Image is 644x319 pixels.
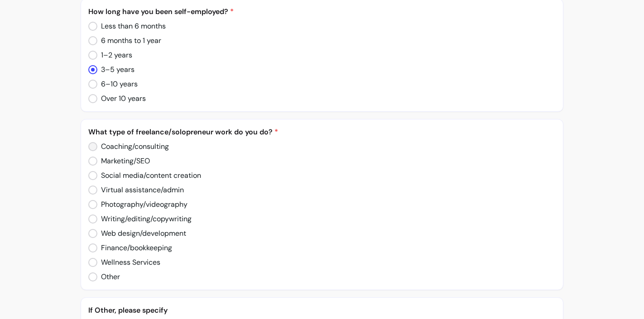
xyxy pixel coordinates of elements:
[88,167,210,185] input: Social media/content creation
[88,17,174,35] input: Less than 6 months
[88,6,556,17] p: How long have you been self-employed?
[88,268,128,286] input: Other
[88,195,195,214] input: Photography/videography
[88,75,145,93] input: 6–10 years
[88,127,556,138] p: What type of freelance/solopreneur work do you do?
[88,46,139,64] input: 1–2 years
[88,181,191,199] input: Virtual assistance/admin
[88,32,170,50] input: 6 months to 1 year
[88,61,142,79] input: 3–5 years
[88,253,168,271] input: Wellness Services
[88,90,154,108] input: Over 10 years
[88,239,180,257] input: Finance/bookkeeping
[88,138,177,156] input: Coaching/consulting
[88,224,194,243] input: Web design/development
[88,210,200,228] input: Writing/editing/copywriting
[88,152,158,170] input: Marketing/SEO
[88,305,556,316] p: If Other, please specify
